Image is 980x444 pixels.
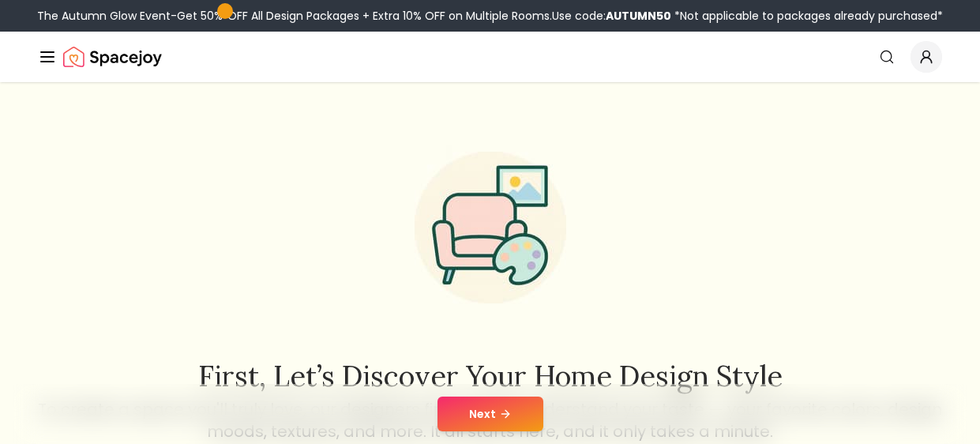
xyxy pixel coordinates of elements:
img: Start Style Quiz Illustration [389,126,591,329]
b: AUTUMN50 [606,8,671,24]
span: *Not applicable to packages already purchased* [671,8,943,24]
button: Next [437,397,543,431]
span: Use code: [552,8,671,24]
a: Spacejoy [63,41,162,73]
nav: Global [38,32,942,82]
div: The Autumn Glow Event-Get 50% OFF All Design Packages + Extra 10% OFF on Multiple Rooms. [37,8,943,24]
h2: First, let’s discover your home design style [36,360,945,392]
img: Spacejoy Logo [63,41,162,73]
